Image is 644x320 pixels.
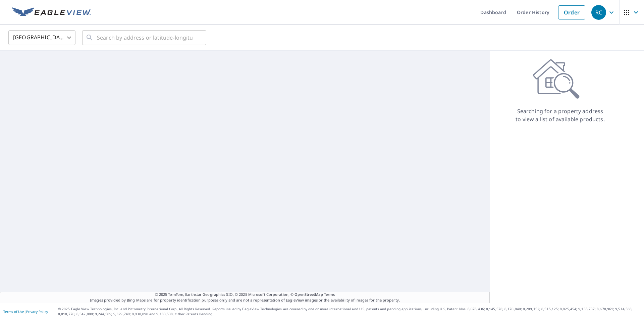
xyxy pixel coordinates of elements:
[294,292,323,297] a: OpenStreetMap
[324,292,335,297] a: Terms
[12,7,91,17] img: EV Logo
[155,292,335,298] span: © 2025 TomTom, Earthstar Geographics SIO, © 2025 Microsoft Corporation, ©
[3,310,48,314] p: |
[26,309,48,314] a: Privacy Policy
[558,5,585,19] a: Order
[97,28,193,47] input: Search by address or latitude-longitude
[591,5,606,20] div: RC
[8,28,75,47] div: [GEOGRAPHIC_DATA]
[58,307,641,317] p: © 2025 Eagle View Technologies, Inc. and Pictometry International Corp. All Rights Reserved. Repo...
[515,107,605,123] p: Searching for a property address to view a list of available products.
[3,309,24,314] a: Terms of Use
